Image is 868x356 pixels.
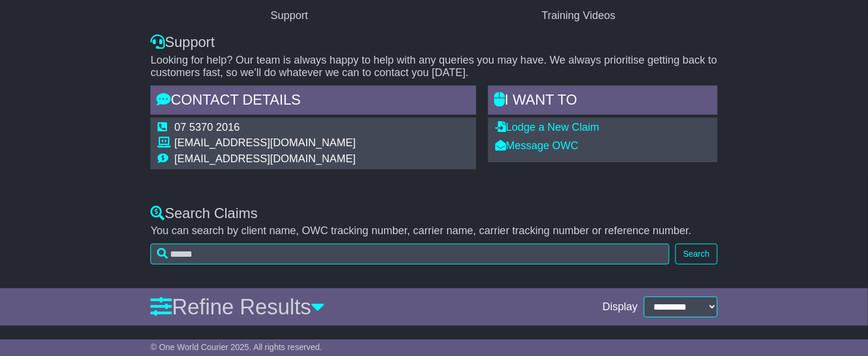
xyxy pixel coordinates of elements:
[150,225,717,238] p: You can search by client name, OWC tracking number, carrier name, carrier tracking number or refe...
[150,34,717,51] div: Support
[174,153,356,166] td: [EMAIL_ADDRESS][DOMAIN_NAME]
[150,342,322,352] span: © One World Courier 2025. All rights reserved.
[174,137,356,153] td: [EMAIL_ADDRESS][DOMAIN_NAME]
[174,121,356,137] td: 07 5370 2016
[675,244,717,264] button: Search
[271,8,308,24] div: Support
[488,86,718,118] div: I WANT to
[150,86,476,118] div: Contact Details
[150,205,717,222] div: Search Claims
[542,8,615,24] div: Training Videos
[603,301,638,314] span: Display
[150,54,717,80] p: Looking for help? Our team is always happy to help with any queries you may have. We always prior...
[495,140,578,152] a: Message OWC
[495,121,599,133] a: Lodge a New Claim
[150,295,325,319] a: Refine Results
